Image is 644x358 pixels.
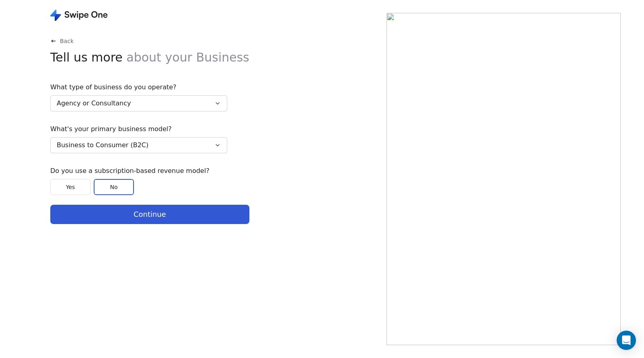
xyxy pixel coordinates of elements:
[50,124,227,134] span: What's your primary business model?
[57,99,131,108] span: Agency or Consultancy
[57,140,148,150] span: Business to Consumer (B2C)
[60,37,74,45] span: Back
[50,82,227,92] span: What type of business do you operate?
[126,50,249,64] span: about your Business
[50,48,249,66] span: Tell us more
[50,166,227,176] span: Do you use a subscription-based revenue model?
[617,331,636,350] div: Open Intercom Messenger
[50,205,249,224] button: Continue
